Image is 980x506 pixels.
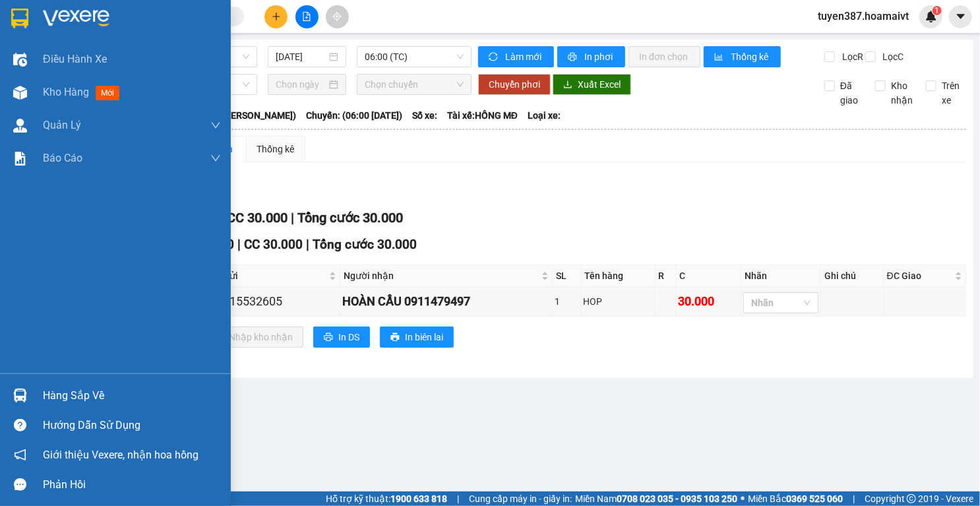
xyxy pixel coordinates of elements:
[276,77,327,92] input: Chọn ngày
[925,11,937,22] img: icon-new-feature
[14,449,26,461] span: notification
[111,85,206,104] div: 70.000
[313,237,417,252] span: Tổng cước 30.000
[853,491,855,506] span: |
[11,9,28,28] img: logo-vxr
[96,86,119,100] span: mới
[575,491,737,506] span: Miền Nam
[291,210,294,226] span: |
[745,269,817,283] div: Nhãn
[326,5,349,28] button: aim
[326,491,447,506] span: Hỗ trợ kỹ thuật:
[14,419,26,431] span: question-circle
[365,75,464,94] span: Chọn chuyến
[555,294,578,309] div: 1
[264,5,288,28] button: plus
[13,86,27,100] img: warehouse-icon
[704,46,781,67] button: bar-chartThống kê
[13,389,27,402] img: warehouse-icon
[195,292,338,311] div: duc 0915532605
[390,332,400,343] span: printer
[807,8,919,24] span: tuyen387.hoamaivt
[837,49,865,64] span: Lọc R
[306,237,309,252] span: |
[655,265,676,287] th: R
[748,491,843,506] span: Miền Bắc
[338,330,359,344] span: In DS
[528,108,561,123] span: Loại xe:
[208,237,234,252] span: CR 0
[113,43,205,59] div: TUAN
[628,46,700,67] button: In đơn chọn
[380,327,454,348] button: printerIn biên lai
[949,5,972,28] button: caret-down
[478,74,551,95] button: Chuyển phơi
[113,13,144,26] span: Nhận:
[934,6,939,15] span: 1
[887,269,952,283] span: ĐC Giao
[11,43,104,61] div: 0908218116
[878,49,906,64] span: Lọc C
[306,108,402,123] span: Chuyến: (06:00 [DATE])
[43,150,82,166] span: Báo cáo
[11,27,104,43] div: trinh
[11,11,104,27] div: 167 QL13
[678,292,739,311] div: 30.000
[741,496,745,501] span: ⚪️
[505,49,543,64] span: Làm mới
[272,12,281,21] span: plus
[111,88,121,102] span: C :
[469,491,572,506] span: Cung cấp máy in - giấy in:
[13,53,27,67] img: warehouse-icon
[302,12,311,21] span: file-add
[43,447,199,463] span: Giới thiệu Vexere, nhận hoa hồng
[43,475,221,495] div: Phản hồi
[14,478,26,491] span: message
[581,265,655,287] th: Tên hàng
[553,265,581,287] th: SL
[821,265,883,287] th: Ghi chú
[447,108,518,123] span: Tài xế: HỒNG MĐ
[43,416,221,435] div: Hướng dẫn sử dụng
[43,51,107,67] span: Điều hành xe
[557,46,625,67] button: printerIn phơi
[295,5,319,28] button: file-add
[412,108,437,123] span: Số xe:
[907,494,916,503] span: copyright
[210,120,221,131] span: down
[257,142,294,156] div: Thống kê
[390,493,447,504] strong: 1900 633 818
[13,119,27,133] img: warehouse-icon
[297,210,403,226] span: Tổng cước 30.000
[886,79,918,108] span: Kho nhận
[276,49,327,64] input: 14/08/2025
[553,74,631,95] button: downloadXuất Excel
[955,11,967,22] span: caret-down
[13,152,27,166] img: solution-icon
[676,265,741,287] th: C
[244,237,303,252] span: CC 30.000
[584,49,615,64] span: In phơi
[210,153,221,164] span: down
[405,330,443,344] span: In biên lai
[617,493,737,504] strong: 0708 023 035 - 0935 103 250
[563,80,572,90] span: download
[457,491,459,506] span: |
[365,47,464,67] span: 06:00 (TC)
[578,77,621,92] span: Xuất Excel
[313,327,370,348] button: printerIn DS
[324,332,333,343] span: printer
[835,79,865,108] span: Đã giao
[196,269,326,283] span: Người gửi
[786,493,843,504] strong: 0369 525 060
[714,52,725,63] span: bar-chart
[731,49,770,64] span: Thống kê
[11,13,32,26] span: Gửi:
[489,52,500,63] span: sync
[227,210,288,226] span: CC 30.000
[332,12,342,21] span: aim
[568,52,579,63] span: printer
[237,237,241,252] span: |
[342,292,550,311] div: HOÀN CẦU 0911479497
[43,86,89,98] span: Kho hàng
